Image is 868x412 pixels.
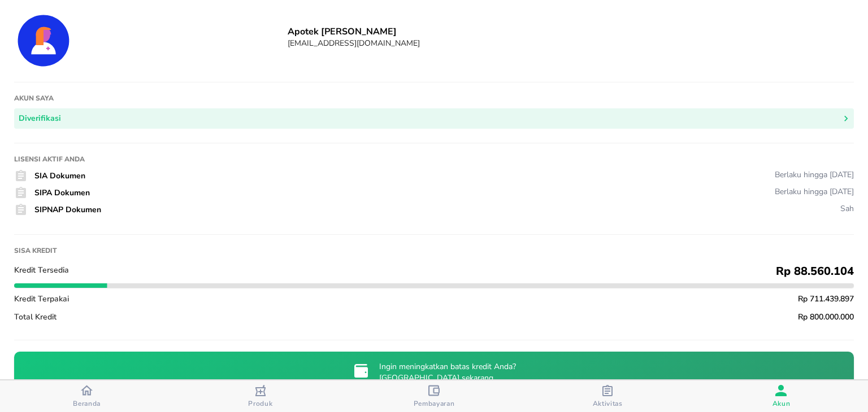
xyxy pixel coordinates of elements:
[776,264,854,279] span: Rp 88.560.104
[14,108,854,129] button: Diverifikasi
[34,187,90,198] span: SIPA Dokumen
[248,399,272,408] span: Produk
[798,293,854,304] span: Rp 711.439.897
[14,155,854,164] h1: Lisensi Aktif Anda
[775,186,854,197] div: Berlaku hingga [DATE]
[379,361,516,384] p: Ingin meningkatkan batas kredit Anda? [GEOGRAPHIC_DATA] sekarang.
[14,246,854,255] h1: Sisa kredit
[772,399,791,408] span: Akun
[593,399,623,408] span: Aktivitas
[14,11,73,70] img: Account Details
[352,362,370,380] img: credit-limit-upgrade-request-icon
[34,204,101,215] span: SIPNAP Dokumen
[347,380,520,412] button: Pembayaran
[840,203,854,214] div: Sah
[695,380,868,412] button: Akun
[521,380,695,412] button: Aktivitas
[19,112,61,126] div: Diverifikasi
[34,170,85,181] span: SIA Dokumen
[288,38,854,49] h6: [EMAIL_ADDRESS][DOMAIN_NAME]
[798,312,854,322] span: Rp 800.000.000
[14,312,57,322] span: Total Kredit
[173,380,347,412] button: Produk
[73,399,101,408] span: Beranda
[14,293,69,304] span: Kredit Terpakai
[14,265,69,275] span: Kredit Tersedia
[288,25,854,38] h6: Apotek [PERSON_NAME]
[414,399,455,408] span: Pembayaran
[775,169,854,180] div: Berlaku hingga [DATE]
[14,94,854,103] h1: Akun saya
